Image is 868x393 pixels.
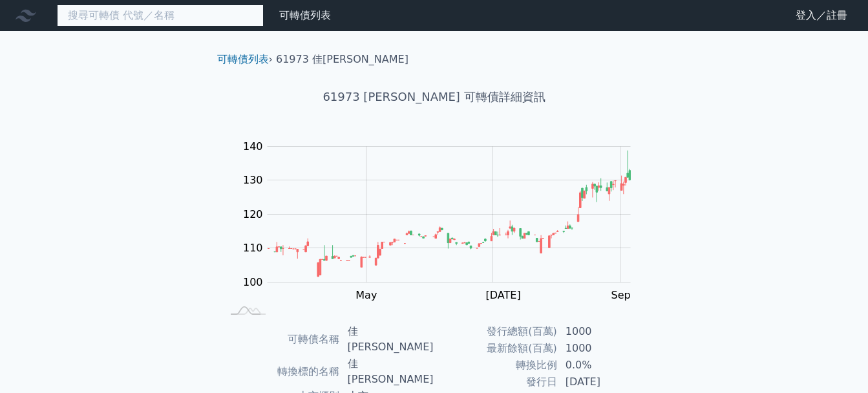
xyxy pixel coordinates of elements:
input: 搜尋可轉債 代號／名稱 [57,5,264,27]
td: 佳[PERSON_NAME] [340,323,434,356]
a: 可轉債列表 [217,53,269,65]
td: 可轉債名稱 [222,323,340,356]
td: [DATE] [558,374,646,390]
td: 轉換標的名稱 [222,356,340,388]
td: 1000 [558,323,646,340]
g: Chart [237,140,650,301]
td: 1000 [558,340,646,357]
tspan: Sep [611,289,631,301]
a: 可轉債列表 [279,9,331,21]
h1: 61973 [PERSON_NAME] 可轉債詳細資訊 [207,88,662,106]
td: 轉換比例 [434,357,558,374]
td: 最新餘額(百萬) [434,340,558,357]
tspan: 100 [243,276,263,288]
tspan: 130 [243,174,263,186]
tspan: 110 [243,242,263,254]
li: › [217,52,273,67]
td: 佳[PERSON_NAME] [340,356,434,388]
tspan: [DATE] [486,289,521,301]
a: 登入／註冊 [785,5,858,26]
td: 發行日 [434,374,558,390]
tspan: May [355,289,377,301]
td: 0.0% [558,357,646,374]
tspan: 140 [243,140,263,153]
td: 發行總額(百萬) [434,323,558,340]
li: 61973 佳[PERSON_NAME] [276,52,408,67]
tspan: 120 [243,208,263,220]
